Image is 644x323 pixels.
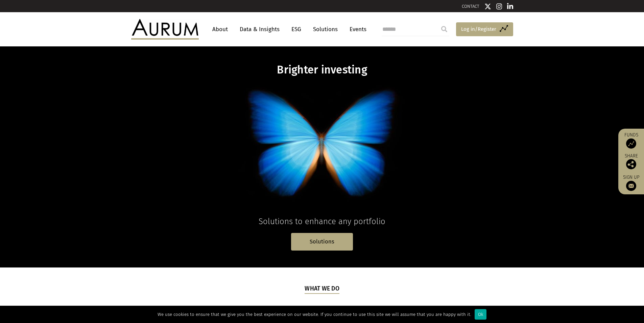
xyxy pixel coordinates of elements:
[437,22,451,36] input: Submit
[131,19,199,39] img: Aurum
[192,63,453,77] h1: Brighter investing
[622,174,641,191] a: Sign up
[291,233,353,250] a: Solutions
[622,132,641,149] a: Funds
[622,154,641,169] div: Share
[305,284,339,294] h5: What we do
[496,3,502,10] img: Instagram icon
[461,25,496,33] span: Log in/Register
[626,181,636,191] img: Sign up to our newsletter
[484,3,491,10] img: Twitter icon
[626,138,636,149] img: Access Funds
[462,4,479,9] a: CONTACT
[507,3,513,10] img: Linkedin icon
[236,23,283,36] a: Data & Insights
[209,23,231,36] a: About
[626,159,636,169] img: Share this post
[346,23,366,36] a: Events
[288,23,305,36] a: ESG
[475,309,486,320] div: Ok
[456,22,513,37] a: Log in/Register
[259,217,385,226] span: Solutions to enhance any portfolio
[310,23,341,36] a: Solutions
